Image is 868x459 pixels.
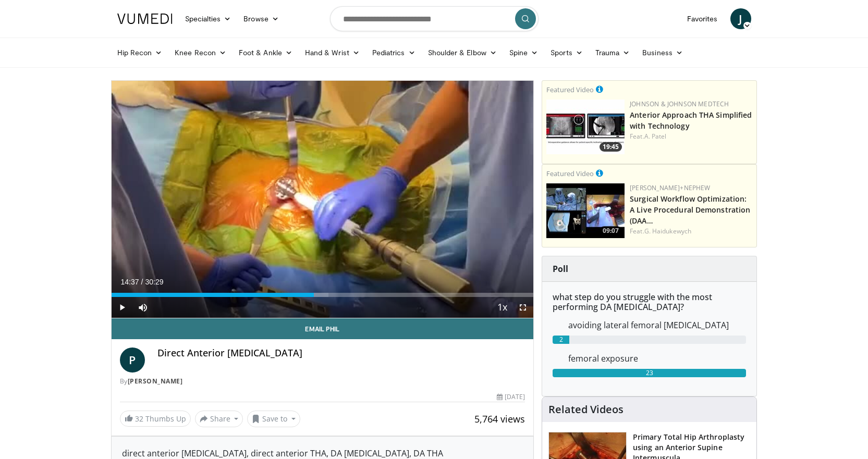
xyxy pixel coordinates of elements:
a: Spine [503,42,544,63]
a: Hip Recon [111,42,169,63]
video-js: Video Player [112,81,534,318]
button: Mute [132,297,153,318]
small: Featured Video [546,169,594,178]
button: Share [195,411,243,427]
img: 06bb1c17-1231-4454-8f12-6191b0b3b81a.150x105_q85_crop-smart_upscale.jpg [546,100,625,154]
a: Surgical Workflow Optimization: A Live Procedural Demonstration (DAA… [630,194,750,226]
a: 19:45 [546,100,625,154]
a: Sports [544,42,589,63]
strong: Poll [553,263,568,275]
h6: what step do you struggle with the most performing DA [MEDICAL_DATA]? [553,292,746,312]
a: [PERSON_NAME]+Nephew [630,183,710,192]
div: By [120,377,525,386]
span: 09:07 [600,226,622,235]
a: G. Haidukewych [644,227,691,235]
a: Anterior Approach THA Simplified with Technology [630,110,752,131]
a: Trauma [589,42,637,63]
a: 32 Thumbs Up [120,411,191,427]
small: Featured Video [546,85,594,94]
div: Feat. [630,132,752,141]
a: A. Patel [644,132,667,141]
button: Fullscreen [512,297,533,318]
a: Business [636,42,689,63]
div: Feat. [630,227,752,236]
h4: Direct Anterior [MEDICAL_DATA] [157,348,525,359]
a: Favorites [681,8,724,29]
button: Playback Rate [492,297,512,318]
div: 23 [553,369,746,377]
a: 09:07 [546,183,625,238]
a: Email Phil [112,318,534,339]
span: 5,764 views [474,413,525,425]
dd: avoiding lateral femoral [MEDICAL_DATA] [560,319,754,331]
dd: femoral exposure [560,352,754,365]
div: 2 [553,336,569,344]
a: Specialties [179,8,238,29]
a: Knee Recon [168,42,233,63]
span: / [141,278,143,286]
input: Search topics, interventions [330,6,539,31]
a: Pediatrics [366,42,422,63]
a: [PERSON_NAME] [128,377,183,386]
span: 32 [135,414,143,424]
span: 14:37 [121,278,139,286]
img: bcfc90b5-8c69-4b20-afee-af4c0acaf118.150x105_q85_crop-smart_upscale.jpg [546,183,625,238]
a: Hand & Wrist [299,42,366,63]
a: Foot & Ankle [233,42,299,63]
a: Browse [237,8,285,29]
span: 19:45 [600,142,622,152]
span: 30:29 [145,278,163,286]
a: P [120,348,145,373]
button: Play [112,297,132,318]
button: Save to [247,411,300,427]
div: Progress Bar [112,293,534,297]
a: Johnson & Johnson MedTech [630,100,729,108]
img: VuMedi Logo [117,14,173,24]
div: [DATE] [497,392,525,402]
a: Shoulder & Elbow [422,42,503,63]
a: J [730,8,751,29]
h4: Related Videos [548,403,624,416]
